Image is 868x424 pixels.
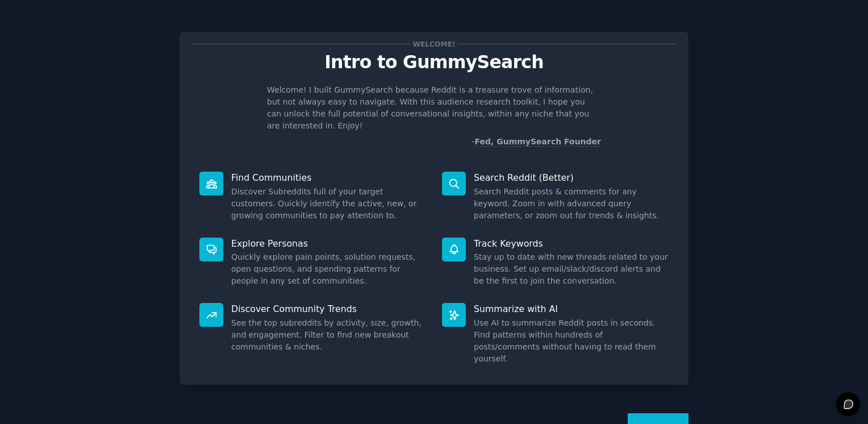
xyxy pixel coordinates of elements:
dd: Stay up to date with new threads related to your business. Set up email/slack/discord alerts and ... [474,251,669,287]
dd: See the top subreddits by activity, size, growth, and engagement. Filter to find new breakout com... [231,317,426,353]
a: Fed, GummySearch Founder [474,137,601,147]
p: Find Communities [231,172,426,184]
p: Discover Community Trends [231,303,426,315]
dd: Use AI to summarize Reddit posts in seconds. Find patterns within hundreds of posts/comments with... [474,317,669,365]
p: Welcome! I built GummySearch because Reddit is a treasure trove of information, but not always ea... [267,84,601,132]
dd: Discover Subreddits full of your target customers. Quickly identify the active, new, or growing c... [231,186,426,222]
span: Welcome! [411,38,457,50]
div: - [471,136,601,148]
dd: Quickly explore pain points, solution requests, open questions, and spending patterns for people ... [231,251,426,287]
dd: Search Reddit posts & comments for any keyword. Zoom in with advanced query parameters, or zoom o... [474,186,669,222]
p: Intro to GummySearch [191,52,677,72]
p: Track Keywords [474,238,669,250]
p: Search Reddit (Better) [474,172,669,184]
p: Explore Personas [231,238,426,250]
p: Summarize with AI [474,303,669,315]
